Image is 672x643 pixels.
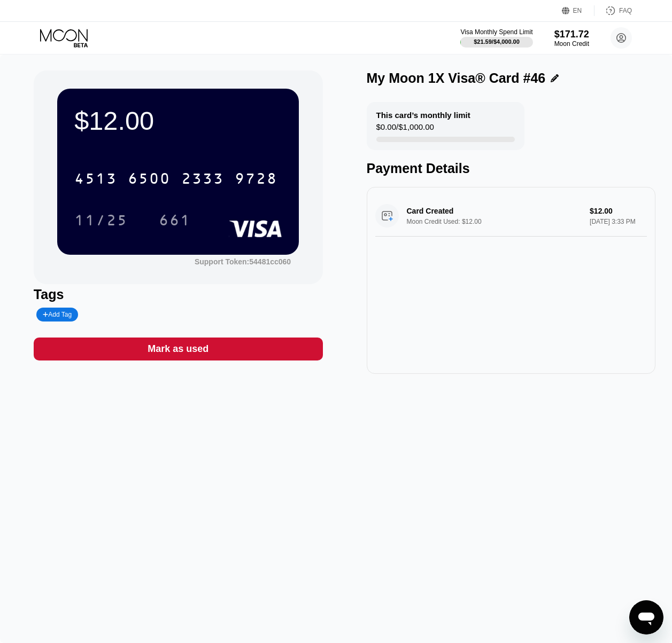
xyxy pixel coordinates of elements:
div: FAQ [594,5,632,16]
div: EN [573,7,582,14]
div: This card’s monthly limit [376,111,470,120]
div: Add Tag [36,308,78,321]
div: Tags [34,287,323,302]
div: Mark as used [148,343,208,355]
div: 11/25 [74,213,128,230]
div: Add Tag [43,311,72,318]
div: Visa Monthly Spend Limit$21.59/$4,000.00 [460,28,532,48]
div: 6500 [128,171,171,189]
div: 661 [159,213,191,230]
div: 4513650023339728 [68,165,284,192]
div: Mark as used [34,338,323,360]
div: 661 [151,207,199,233]
div: 11/25 [66,207,136,233]
div: FAQ [619,7,632,14]
div: 2333 [181,171,224,189]
iframe: Кнопка запуска окна обмена сообщениями [629,600,663,634]
div: Support Token:54481cc060 [195,257,291,266]
div: Visa Monthly Spend Limit [460,28,532,36]
div: 4513 [74,171,117,189]
div: My Moon 1X Visa® Card #46 [367,70,546,86]
div: Support Token: 54481cc060 [195,257,291,266]
div: $12.00 [74,106,282,136]
div: $171.72 [554,29,589,40]
div: Payment Details [367,161,656,176]
div: $21.59 / $4,000.00 [474,38,520,45]
div: 9728 [235,171,277,189]
div: $171.72Moon Credit [554,29,589,48]
div: Moon Credit [554,40,589,48]
div: EN [562,5,594,16]
div: $0.00 / $1,000.00 [376,122,434,137]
